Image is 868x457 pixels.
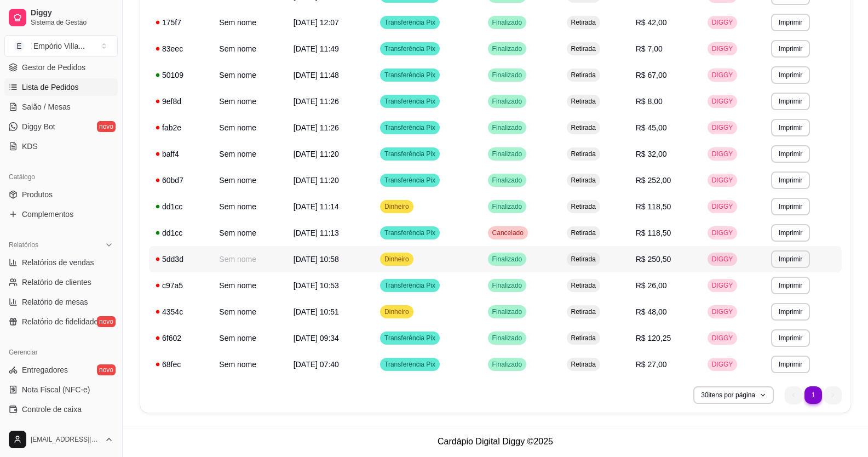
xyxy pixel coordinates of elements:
td: Sem nome [212,62,287,88]
span: Finalizado [490,255,525,264]
span: R$ 8,00 [636,97,663,106]
button: Imprimir [771,119,810,136]
span: R$ 120,25 [636,334,671,342]
span: DIGGY [710,123,735,132]
span: R$ 48,00 [636,307,667,316]
div: 68fec [156,359,206,370]
span: [DATE] 10:58 [294,255,339,264]
button: Imprimir [771,145,810,163]
a: KDS [4,138,118,155]
span: Entregadores [22,364,68,375]
span: Controle de caixa [22,404,82,415]
span: R$ 118,50 [636,202,671,211]
span: Relatório de clientes [22,277,91,288]
div: Catálogo [4,168,118,186]
span: Diggy Bot [22,121,55,132]
span: DIGGY [710,150,735,158]
td: Sem nome [212,220,287,246]
span: R$ 7,00 [636,44,663,53]
footer: Cardápio Digital Diggy © 2025 [123,426,868,457]
span: Transferência Pix [382,123,438,132]
span: DIGGY [710,229,735,237]
span: DIGGY [710,281,735,290]
span: Gestor de Pedidos [22,62,85,73]
div: 5dd3d [156,254,206,265]
a: Relatórios de vendas [4,254,118,271]
td: Sem nome [212,36,287,62]
span: Dinheiro [382,255,411,264]
span: Finalizado [490,334,525,342]
span: DIGGY [710,360,735,369]
span: Dinheiro [382,202,411,211]
span: Transferência Pix [382,176,438,185]
span: Finalizado [490,176,525,185]
span: DIGGY [710,71,735,79]
span: Retirada [569,202,598,211]
a: Relatório de fidelidadenovo [4,313,118,330]
span: Retirada [569,229,598,237]
span: Retirada [569,281,598,290]
button: Select a team [4,35,118,57]
a: Complementos [4,205,118,223]
span: [DATE] 11:13 [294,229,339,237]
span: Lista de Pedidos [22,82,79,93]
button: Imprimir [771,277,810,294]
span: Retirada [569,123,598,132]
span: DIGGY [710,202,735,211]
button: Imprimir [771,356,810,373]
button: Imprimir [771,14,810,31]
span: R$ 118,50 [636,229,671,237]
span: [DATE] 11:14 [294,202,339,211]
li: pagination item 1 active [804,386,822,404]
span: Finalizado [490,150,525,158]
span: R$ 42,00 [636,18,667,27]
a: DiggySistema de Gestão [4,4,118,31]
td: Sem nome [212,246,287,272]
a: Controle de caixa [4,401,118,418]
span: [DATE] 09:34 [294,334,339,342]
div: dd1cc [156,201,206,212]
span: R$ 45,00 [636,123,667,132]
span: Finalizado [490,307,525,316]
a: Relatório de mesas [4,293,118,311]
button: Imprimir [771,172,810,189]
span: Retirada [569,97,598,106]
td: Sem nome [212,88,287,115]
span: Transferência Pix [382,71,438,79]
div: 60bd7 [156,175,206,186]
td: Sem nome [212,141,287,167]
span: Nota Fiscal (NFC-e) [22,384,90,395]
a: Diggy Botnovo [4,118,118,135]
span: Finalizado [490,44,525,53]
span: Retirada [569,176,598,185]
div: 175f7 [156,17,206,28]
span: Transferência Pix [382,360,438,369]
button: 30itens por página [693,386,774,404]
div: baff4 [156,148,206,159]
span: Transferência Pix [382,150,438,158]
td: Sem nome [212,272,287,299]
a: Entregadoresnovo [4,361,118,379]
div: 4354c [156,306,206,317]
span: R$ 27,00 [636,360,667,369]
span: [DATE] 10:51 [294,307,339,316]
span: Finalizado [490,281,525,290]
a: Controle de fiado [4,420,118,438]
span: [DATE] 11:48 [294,71,339,79]
span: Transferência Pix [382,97,438,106]
a: Nota Fiscal (NFC-e) [4,381,118,398]
span: [DATE] 11:20 [294,150,339,158]
span: Retirada [569,360,598,369]
span: Transferência Pix [382,18,438,27]
span: Relatórios de vendas [22,257,94,268]
span: R$ 252,00 [636,176,671,185]
span: Relatório de fidelidade [22,316,98,327]
a: Gestor de Pedidos [4,59,118,76]
span: Retirada [569,307,598,316]
span: Retirada [569,44,598,53]
td: Sem nome [212,193,287,220]
span: Cancelado [490,229,526,237]
button: Imprimir [771,250,810,268]
span: Finalizado [490,71,525,79]
span: DIGGY [710,307,735,316]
